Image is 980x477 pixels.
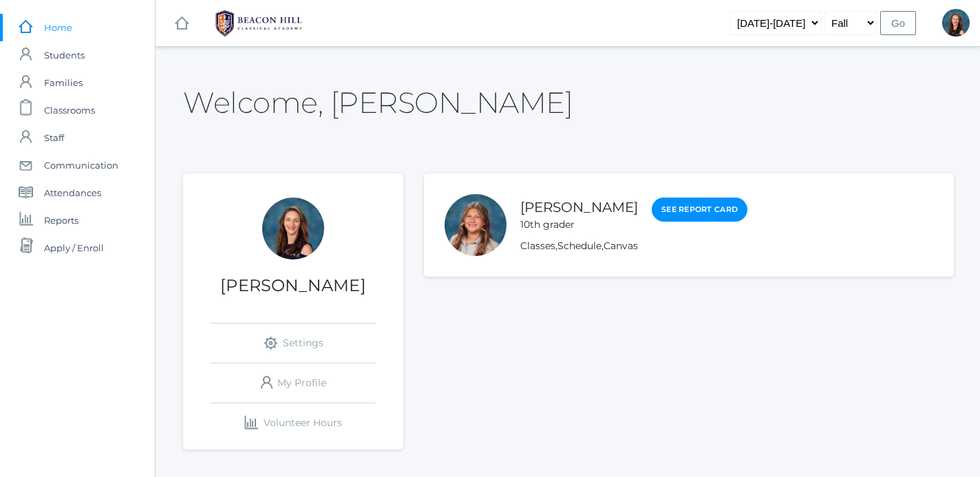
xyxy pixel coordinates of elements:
span: Students [44,41,85,69]
span: Staff [44,124,64,151]
a: Classes [520,240,555,252]
a: [PERSON_NAME] [520,199,638,215]
h1: [PERSON_NAME] [183,277,403,295]
h2: Welcome, [PERSON_NAME] [183,87,573,118]
span: Attendances [44,179,101,206]
div: Hilary Erickson [262,198,324,259]
div: Hilary Erickson [942,9,970,36]
a: Volunteer Hours [211,403,376,443]
div: , , [520,239,747,253]
a: Canvas [604,240,638,252]
span: Communication [44,151,118,179]
span: Home [44,14,72,41]
div: Adelise Erickson [445,194,507,256]
input: Go [880,11,916,35]
div: 10th grader [520,218,638,232]
span: Families [44,69,83,96]
a: Schedule [557,240,601,252]
a: Settings [211,324,376,363]
span: Classrooms [44,96,95,124]
span: Apply / Enroll [44,234,104,262]
a: See Report Card [652,198,747,222]
img: 1_BHCALogos-05.png [207,6,310,41]
span: Reports [44,206,78,234]
a: My Profile [211,363,376,403]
